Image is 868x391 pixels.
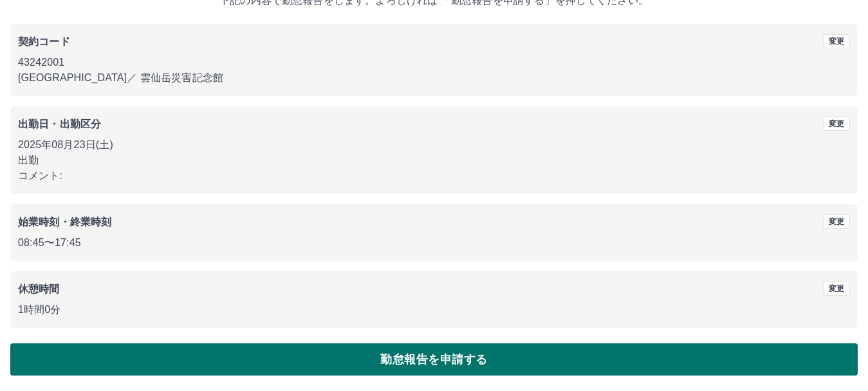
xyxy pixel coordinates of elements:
b: 休憩時間 [18,283,60,294]
button: 勤怠報告を申請する [10,343,858,376]
p: 2025年08月23日(土) [18,137,850,153]
p: 43242001 [18,55,850,70]
b: 始業時刻・終業時刻 [18,216,111,227]
button: 変更 [823,117,850,131]
button: 変更 [823,281,850,296]
b: 契約コード [18,36,70,47]
b: 出勤日・出勤区分 [18,119,101,129]
p: 出勤 [18,153,850,168]
p: コメント: [18,168,850,184]
p: [GEOGRAPHIC_DATA] ／ 雲仙岳災害記念館 [18,70,850,86]
p: 08:45 〜 17:45 [18,235,850,251]
button: 変更 [823,34,850,48]
p: 1時間0分 [18,302,850,318]
button: 変更 [823,215,850,229]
